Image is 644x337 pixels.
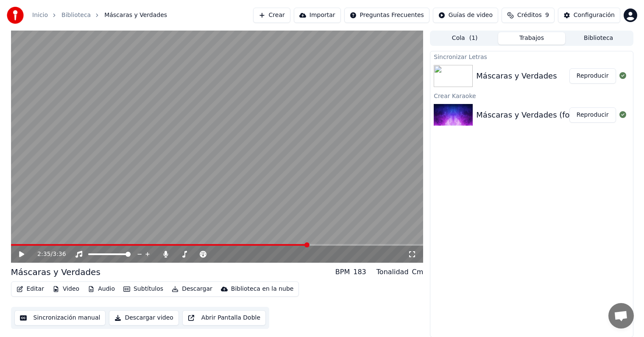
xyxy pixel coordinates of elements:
div: 183 [353,267,366,277]
div: Configuración [574,11,615,20]
span: 9 [545,11,549,20]
button: Editar [13,283,47,295]
button: Sincronización manual [14,310,106,326]
button: Descargar [168,283,216,295]
button: Reproducir [569,107,616,123]
button: Preguntas Frecuentes [344,8,429,23]
button: Reproducir [569,68,616,84]
button: Abrir Pantalla Doble [182,310,266,326]
div: Cm [412,267,424,277]
div: Máscaras y Verdades (folclórica) [476,109,600,121]
span: ( 1 ) [469,34,478,42]
div: Tonalidad [376,267,409,277]
span: 3:36 [53,250,66,258]
div: Máscaras y Verdades [11,266,100,278]
nav: breadcrumb [32,11,167,20]
img: youka [7,7,24,24]
button: Importar [294,8,341,23]
button: Crear [253,8,290,23]
button: Guías de video [433,8,498,23]
div: Chat abierto [608,303,634,329]
button: Video [49,283,83,295]
button: Biblioteca [565,32,632,45]
button: Cola [431,32,498,45]
button: Créditos9 [502,8,555,23]
button: Trabajos [498,32,565,45]
button: Descargar video [109,310,178,326]
div: BPM [335,267,350,277]
div: Biblioteca en la nube [231,285,294,293]
div: / [37,250,58,258]
div: Crear Karaoke [430,90,633,101]
span: Máscaras y Verdades [104,11,167,20]
div: Máscaras y Verdades [476,70,557,82]
button: Configuración [558,8,620,23]
span: Créditos [517,11,542,20]
a: Biblioteca [61,11,91,20]
button: Subtítulos [120,283,167,295]
span: 2:35 [37,250,50,258]
div: Sincronizar Letras [430,51,633,62]
a: Inicio [32,11,48,20]
button: Audio [84,283,118,295]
